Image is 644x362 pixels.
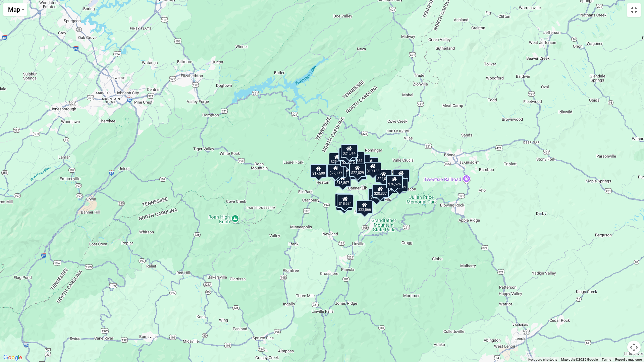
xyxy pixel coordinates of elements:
div: $19,155 [365,162,381,175]
button: Keyboard shortcuts [528,357,557,362]
div: $26,526 [386,175,403,188]
a: Report a map error [615,358,642,361]
div: $24,018 [375,170,392,183]
a: Terms [602,358,611,361]
button: Map camera controls [627,341,641,354]
span: Map data ©2025 Google [561,358,598,361]
div: $30,086 [368,188,385,201]
div: $30,075 [393,169,410,182]
div: $20,837 [372,184,389,198]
